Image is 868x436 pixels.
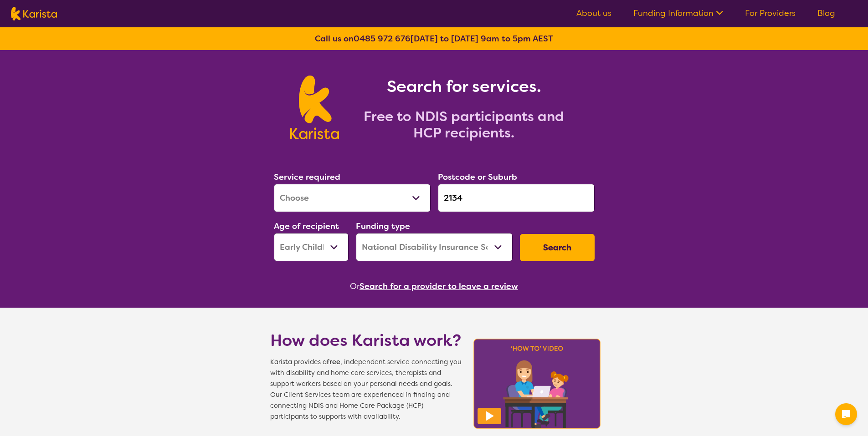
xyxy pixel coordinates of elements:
[745,8,796,19] a: For Providers
[350,108,578,141] h2: Free to NDIS participants and HCP recipients.
[817,8,835,19] a: Blog
[520,234,595,261] button: Search
[350,76,578,97] h1: Search for services.
[11,7,57,20] img: Karista logo
[290,76,339,139] img: Karista logo
[354,33,411,44] a: 0485 972 676
[438,184,595,212] input: Type
[633,8,723,19] a: Funding Information
[360,279,518,293] button: Search for a provider to leave a review
[315,33,553,44] b: Call us on [DATE] to [DATE] 9am to 5pm AEST
[274,172,340,183] label: Service required
[270,357,462,422] span: Karista provides a , independent service connecting you with disability and home care services, t...
[327,358,340,366] b: free
[438,172,517,183] label: Postcode or Suburb
[270,330,462,351] h1: How does Karista work?
[576,8,611,19] a: About us
[471,336,604,431] img: Karista video
[356,221,410,232] label: Funding type
[350,279,360,293] span: Or
[274,221,339,232] label: Age of recipient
